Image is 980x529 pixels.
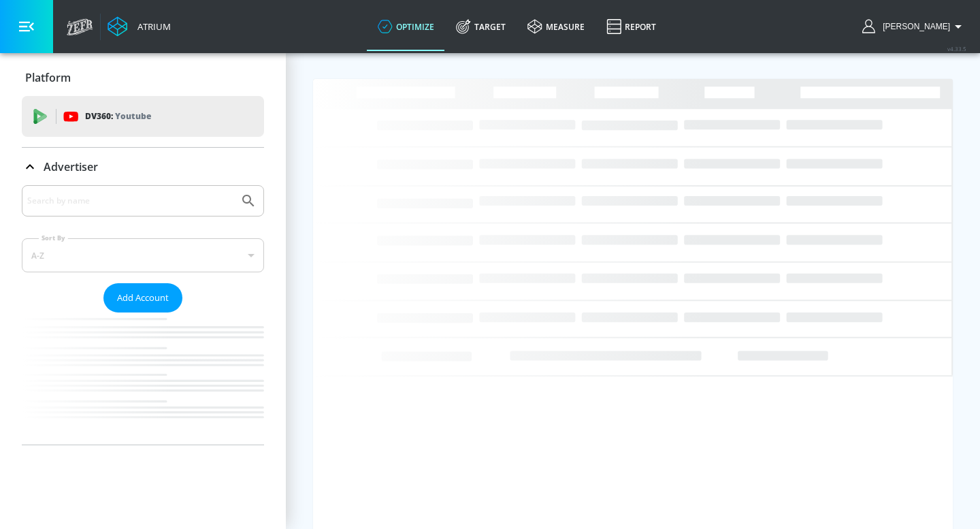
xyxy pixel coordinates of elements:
[22,185,264,445] div: Advertiser
[22,148,264,186] div: Advertiser
[103,283,182,312] button: Add Account
[367,2,445,51] a: optimize
[115,109,151,123] p: Youtube
[22,96,264,137] div: DV360: Youtube
[947,45,966,52] span: v 4.33.5
[27,192,233,210] input: Search by name
[22,238,264,272] div: A-Z
[108,16,171,37] a: Atrium
[132,20,171,33] div: Atrium
[445,2,517,51] a: Target
[117,290,169,306] span: Add Account
[595,2,667,51] a: Report
[22,312,264,445] nav: list of Advertiser
[25,70,71,85] p: Platform
[862,18,966,35] button: [PERSON_NAME]
[39,234,68,242] label: Sort By
[85,109,151,124] p: DV360:
[44,159,98,174] p: Advertiser
[22,59,264,97] div: Platform
[517,2,595,51] a: measure
[877,22,950,31] span: login as: krystal.tan@zefr.com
